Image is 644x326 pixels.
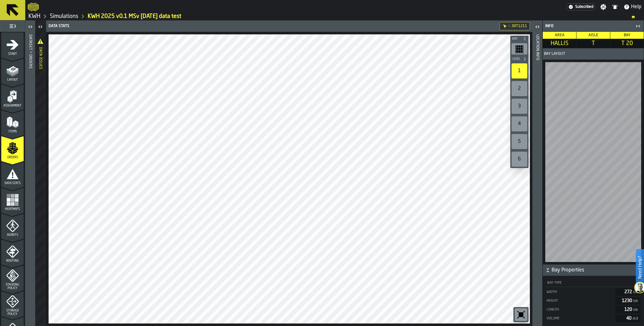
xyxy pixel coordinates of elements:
[1,265,24,290] li: menu Stacking Policy
[46,20,532,32] header: Data Stats
[1,207,24,211] span: Heatmaps
[1,291,24,316] li: menu Storage Policy
[1,78,24,82] span: Layout
[28,33,32,324] div: Dataset > Orders
[1,110,24,135] li: menu Items
[612,40,642,47] span: T 20
[36,22,45,33] label: button-toggle-Open
[546,288,641,296] div: StatList-item-Width
[1,22,24,31] label: button-toggle-Toggle Full Menu
[621,3,644,11] label: button-toggle-Help
[1,156,24,159] span: Orders
[546,297,641,305] div: StatList-item-Height
[510,80,529,97] div: button-toolbar-undefined
[575,5,593,9] span: Subscribed
[510,62,529,80] div: button-toolbar-undefined
[28,13,641,20] nav: Breadcrumb
[510,36,529,42] button: button-
[533,22,542,33] label: button-toggle-Open
[578,40,609,47] span: T
[35,20,45,326] header: Data Issues
[510,42,529,56] div: button-toolbar-undefined
[513,307,529,322] div: button-toolbar-undefined
[544,24,634,28] div: Info
[47,24,290,28] div: Data Stats
[1,239,24,265] li: menu Routing
[544,52,565,56] span: Bay Layout
[50,13,78,20] a: link-to-/wh/i/4fb45246-3b77-4bb5-b880-c337c3c5facb
[626,316,639,321] span: 40
[88,13,181,20] a: link-to-/wh/i/4fb45246-3b77-4bb5-b880-c337c3c5facb/simulations/e271d19a-c01a-46d8-87c6-81bde1c9db5a
[1,162,24,187] li: menu Data Stats
[512,116,527,131] div: 4
[546,315,641,322] div: RAW: 40147200
[510,56,529,62] button: button-
[546,306,641,313] div: StatList-item-Length
[512,81,527,96] div: 2
[28,13,40,20] a: link-to-/wh/i/4fb45246-3b77-4bb5-b880-c337c3c5facb
[633,308,638,312] span: cm
[633,299,638,303] span: cm
[546,317,613,321] div: Volume
[546,290,613,294] div: Width
[28,1,39,13] a: logo-header
[512,99,527,114] div: 3
[624,290,639,294] span: 272
[532,20,542,326] header: Location Info
[510,97,529,115] div: button-toolbar-undefined
[633,290,638,294] span: cm
[511,37,522,41] span: Bay
[1,130,24,133] span: Items
[546,299,613,303] div: Height
[543,20,644,32] header: Info
[633,317,638,321] span: m3
[622,299,639,303] span: 1230
[38,46,43,324] div: Data Issues
[512,134,527,149] div: 5
[26,22,35,33] label: button-toggle-Open
[511,57,522,61] span: Level
[588,33,598,37] span: Aisle
[624,33,630,37] span: Bay
[512,152,527,167] div: 6
[636,250,643,285] label: Need Help?
[1,182,24,185] span: Data Stats
[50,310,85,322] a: logo-header
[535,33,540,324] div: Location Info
[1,104,24,108] span: Assignment
[502,24,507,29] div: Hide filter
[547,281,635,285] div: Bay Type
[631,3,641,11] span: Help
[510,133,529,150] div: button-toolbar-undefined
[509,24,511,28] div: L.
[634,22,642,30] label: button-toggle-Close me
[555,33,565,37] span: Area
[1,259,24,263] span: Routing
[552,266,642,274] span: Bay Properties
[510,150,529,168] div: button-toolbar-undefined
[1,58,24,84] li: menu Layout
[510,115,529,133] div: button-toolbar-undefined
[25,20,35,326] header: Dataset > Orders
[1,32,24,58] li: menu Start
[609,4,621,10] label: button-toggle-Notifications
[1,84,24,109] li: menu Assignment
[1,309,24,316] span: Storage Policy
[545,278,641,287] div: StatList-item-Bay Type
[598,4,609,10] label: button-toggle-Settings
[546,315,641,322] div: StatList-item-Volume
[567,3,595,10] div: Menu Subscription
[624,307,639,312] span: 120
[1,233,24,237] span: Agents
[512,24,527,28] span: 30T1211
[544,40,575,47] span: HALLI5
[1,52,24,56] span: Start
[1,136,24,161] li: menu Orders
[543,265,644,276] button: button-
[546,308,613,312] div: Length
[512,63,527,79] div: 1
[1,283,24,290] span: Stacking Policy
[1,213,24,239] li: menu Agents
[1,188,24,213] li: menu Heatmaps
[567,3,595,10] a: link-to-/wh/i/4fb45246-3b77-4bb5-b880-c337c3c5facb/settings/billing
